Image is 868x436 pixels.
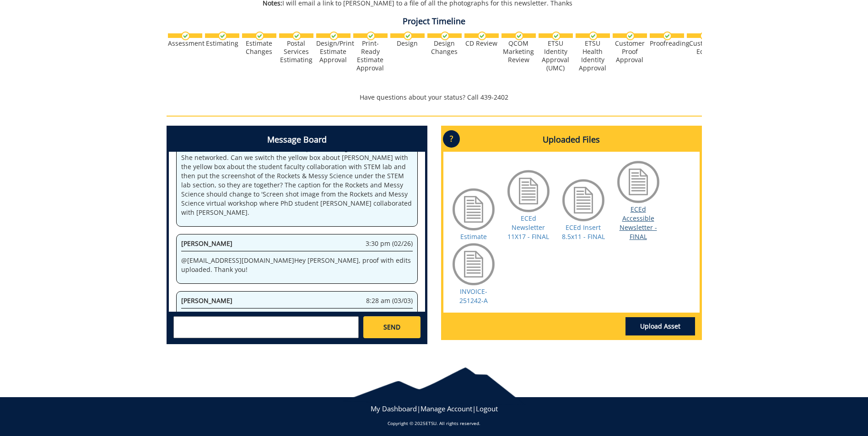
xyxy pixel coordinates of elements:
a: ECEd Insert 8.5x11 - FINAL [562,223,605,241]
div: Assessment [168,39,202,48]
img: checkmark [626,32,635,40]
img: checkmark [552,32,561,40]
div: Estimate Changes [242,39,276,56]
img: checkmark [478,32,486,40]
img: checkmark [367,32,375,40]
a: ETSU [426,420,437,426]
p: ? [443,130,460,148]
img: checkmark [218,32,227,40]
div: ETSU Health Identity Approval [576,39,610,72]
span: [PERSON_NAME] [181,296,232,305]
div: Estimating [205,39,239,48]
a: SEND [363,316,420,338]
div: Design Changes [427,39,462,56]
a: ECEd Accessible Newsletter - FINAL [620,205,657,241]
img: checkmark [700,32,709,40]
a: Estimate [460,232,487,241]
a: Manage Account [421,404,472,413]
h4: Uploaded Files [443,128,700,152]
h4: Message Board [169,128,425,152]
img: checkmark [663,32,672,40]
img: checkmark [255,32,264,40]
img: checkmark [441,32,449,40]
span: 3:30 pm (02/26) [366,239,413,248]
a: My Dashboard [371,404,417,413]
img: checkmark [329,32,338,40]
a: ECEd Newsletter 11X17 - FINAL [507,214,549,241]
div: CD Review [464,39,499,48]
div: ETSU Identity Approval (UMC) [539,39,573,72]
img: checkmark [404,32,412,40]
span: SEND [383,323,400,332]
a: INVOICE-251242-A [459,287,488,305]
div: Customer Proof Approval [613,39,647,64]
textarea: messageToSend [173,316,359,338]
div: Print-Ready Estimate Approval [353,39,388,72]
img: checkmark [515,32,523,40]
a: Upload Asset [625,317,695,335]
img: checkmark [292,32,301,40]
p: @ [EMAIL_ADDRESS][DOMAIN_NAME] Hey [PERSON_NAME], proof with edits uploaded. Thank you! [181,256,413,274]
p: Have questions about your status? Call 439-2402 [167,93,702,102]
span: 8:28 am (03/03) [366,296,413,305]
div: Proofreading [650,39,684,48]
div: QCOM Marketing Review [501,39,536,64]
div: Design [390,39,425,48]
img: checkmark [181,32,190,40]
img: checkmark [589,32,598,40]
div: Customer Edits [687,39,721,56]
a: Logout [476,404,498,413]
span: [PERSON_NAME] [181,239,232,248]
div: Postal Services Estimating [279,39,313,64]
p: @ [EMAIL_ADDRESS][DOMAIN_NAME] Couple more: Page 2 [PERSON_NAME], She networked. Can we switch th... [181,144,413,217]
div: Design/Print Estimate Approval [316,39,350,64]
h4: Project Timeline [167,17,702,26]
